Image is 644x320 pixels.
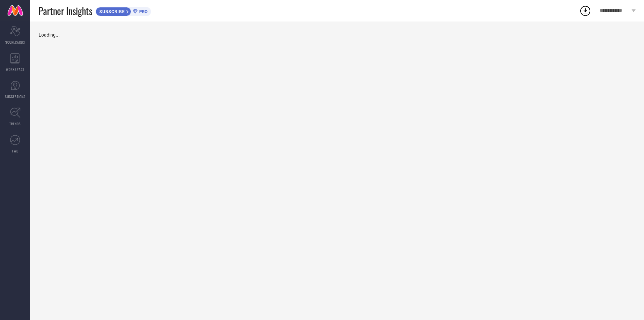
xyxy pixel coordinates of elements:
span: Loading... [39,32,60,38]
span: WORKSPACE [6,67,24,72]
span: PRO [138,9,148,14]
span: SCORECARDS [5,40,25,45]
span: SUGGESTIONS [5,94,25,99]
span: TRENDS [9,121,21,126]
div: Open download list [579,5,591,17]
span: Partner Insights [39,4,92,18]
a: SUBSCRIBEPRO [96,5,151,16]
span: FWD [12,148,18,153]
span: SUBSCRIBE [96,9,126,14]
